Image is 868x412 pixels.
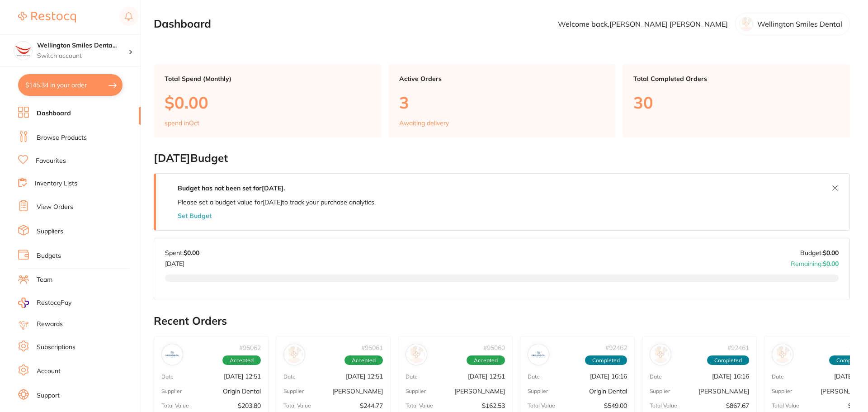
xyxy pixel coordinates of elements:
p: $867.67 [726,402,749,409]
p: Date [650,374,662,380]
img: Restocq Logo [18,12,76,23]
p: Remaining: [791,256,839,267]
p: Date [406,374,418,380]
span: Completed [585,355,627,365]
a: View Orders [37,203,73,212]
p: $162.53 [482,402,505,409]
p: Supplier [772,388,792,394]
p: [PERSON_NAME] [332,388,383,395]
p: Date [528,374,540,380]
p: $549.00 [604,402,627,409]
h2: [DATE] Budget [154,152,850,165]
strong: $0.00 [823,249,839,257]
button: $145.34 in your order [18,74,123,96]
p: Total Value [772,403,799,409]
h2: Dashboard [154,18,211,30]
span: Completed [707,355,749,365]
img: Origin Dental [164,346,181,363]
p: Date [772,374,784,380]
img: RestocqPay [18,298,29,308]
p: Supplier [283,388,304,394]
p: Active Orders [399,75,605,82]
a: Restocq Logo [18,7,76,28]
a: Browse Products [37,133,87,142]
p: Total Value [406,403,433,409]
a: Rewards [37,320,63,329]
button: Set Budget [178,212,212,219]
a: Support [37,391,60,400]
p: Total Value [650,403,677,409]
a: Subscriptions [37,343,75,352]
a: Suppliers [37,227,63,236]
p: # 95061 [361,344,383,351]
img: Wellington Smiles Dental [14,42,32,60]
p: Origin Dental [223,388,261,395]
p: Date [161,374,174,380]
p: Wellington Smiles Dental [757,20,842,28]
p: Total Value [283,403,311,409]
p: [DATE] 12:51 [224,373,261,380]
img: Henry Schein Halas [286,346,303,363]
p: Spent: [165,249,199,256]
span: Accepted [344,355,383,365]
p: [DATE] 12:51 [346,373,383,380]
span: Accepted [467,355,505,365]
p: Please set a budget value for [DATE] to track your purchase analytics. [178,199,376,206]
p: [PERSON_NAME] [454,388,505,395]
p: Budget: [800,249,839,256]
a: Total Spend (Monthly)$0.00spend inOct [154,64,381,137]
img: Adam Dental [408,346,425,363]
p: spend in Oct [165,119,199,127]
p: # 92461 [727,344,749,351]
a: Active Orders3Awaiting delivery [388,64,616,137]
p: Origin Dental [589,388,627,395]
a: Budgets [37,251,61,260]
a: Inventory Lists [35,179,77,188]
p: Supplier [528,388,548,394]
span: Accepted [222,355,261,365]
strong: Budget has not been set for [DATE] . [178,184,285,192]
a: Dashboard [37,109,71,118]
a: RestocqPay [18,298,71,308]
p: [DATE] [165,256,199,267]
img: Origin Dental [530,346,547,363]
span: RestocqPay [37,298,71,308]
img: Adam Dental [774,346,791,363]
p: $244.77 [360,402,383,409]
p: Total Completed Orders [633,75,839,82]
p: [DATE] 12:51 [468,373,505,380]
h2: Recent Orders [154,315,850,327]
h4: Wellington Smiles Dental [37,41,128,50]
strong: $0.00 [823,260,839,268]
p: [DATE] 16:16 [712,373,749,380]
a: Total Completed Orders30 [623,64,850,137]
img: Henry Schein Halas [652,346,669,363]
p: 3 [399,93,605,112]
p: Total Value [528,403,555,409]
a: Favourites [36,156,66,166]
p: [DATE] 16:16 [590,373,627,380]
p: Supplier [406,388,426,394]
p: Welcome back, [PERSON_NAME] [PERSON_NAME] [558,20,728,28]
p: Switch account [37,52,128,61]
p: Total Spend (Monthly) [165,75,370,82]
a: Account [37,367,61,376]
p: # 95062 [239,344,261,351]
p: Awaiting delivery [399,119,449,127]
p: Date [283,374,296,380]
p: # 95060 [483,344,505,351]
p: Supplier [650,388,670,394]
p: # 92462 [605,344,627,351]
p: $203.80 [238,402,261,409]
p: [PERSON_NAME] [698,388,749,395]
a: Team [37,275,52,284]
p: $0.00 [165,93,370,112]
p: Supplier [161,388,182,394]
strong: $0.00 [184,249,199,257]
p: 30 [633,93,839,112]
p: Total Value [161,403,189,409]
